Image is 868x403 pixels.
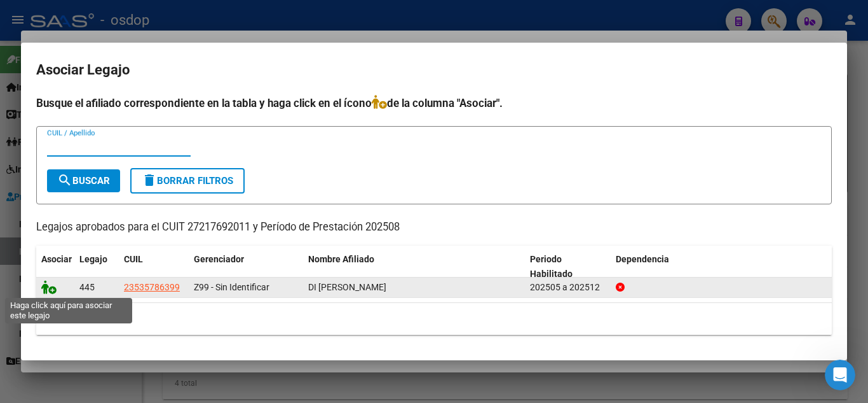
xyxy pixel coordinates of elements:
span: 445 [79,282,95,292]
span: CUIL [124,254,143,264]
button: Borrar Filtros [130,168,245,194]
datatable-header-cell: Gerenciador [189,246,303,288]
div: 202505 a 202512 [530,280,606,295]
span: Periodo Habilitado [530,254,573,279]
datatable-header-cell: Asociar [36,246,74,288]
mat-icon: delete [142,173,157,188]
datatable-header-cell: Nombre Afiliado [303,246,525,288]
span: Gerenciador [194,254,244,264]
h2: Asociar Legajo [36,58,832,82]
datatable-header-cell: Legajo [74,246,119,288]
span: 23535786399 [124,282,180,292]
datatable-header-cell: Dependencia [611,246,832,288]
span: Buscar [57,175,110,187]
span: Nombre Afiliado [308,254,374,264]
div: 1 registros [36,303,832,335]
h4: Busque el afiliado correspondiente en la tabla y haga click en el ícono de la columna "Asociar". [36,95,832,111]
span: DI ROSA NAZARENO [308,282,386,292]
mat-icon: search [57,173,72,188]
span: Legajo [79,254,107,264]
datatable-header-cell: Periodo Habilitado [525,246,611,288]
datatable-header-cell: CUIL [119,246,189,288]
p: Legajos aprobados para el CUIT 27217692011 y Período de Prestación 202508 [36,220,832,236]
span: Z99 - Sin Identificar [194,282,269,292]
span: Dependencia [616,254,669,264]
span: Asociar [41,254,72,264]
iframe: Intercom live chat [825,360,855,390]
button: Buscar [47,169,120,192]
span: Borrar Filtros [142,175,233,187]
